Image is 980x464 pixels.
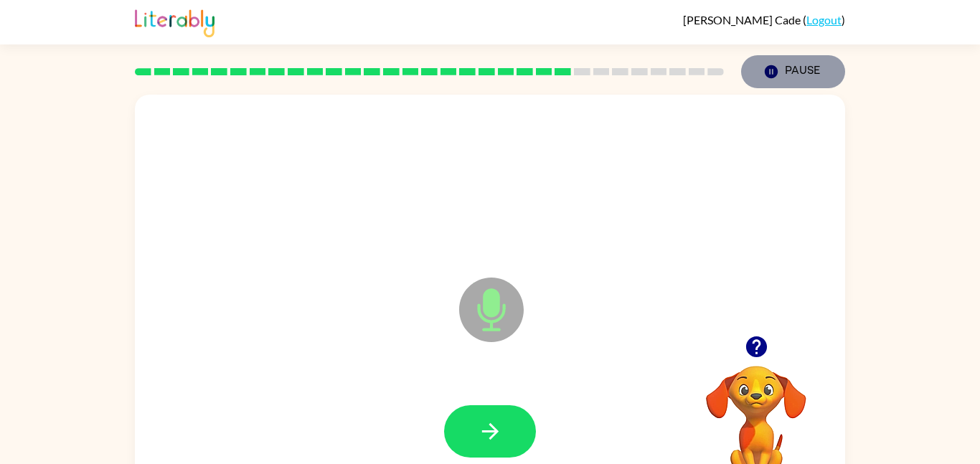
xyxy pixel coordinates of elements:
[806,13,842,27] a: Logout
[683,13,845,27] div: ( )
[135,6,215,37] img: Literably
[741,55,845,88] button: Pause
[683,13,803,27] span: [PERSON_NAME] Cade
